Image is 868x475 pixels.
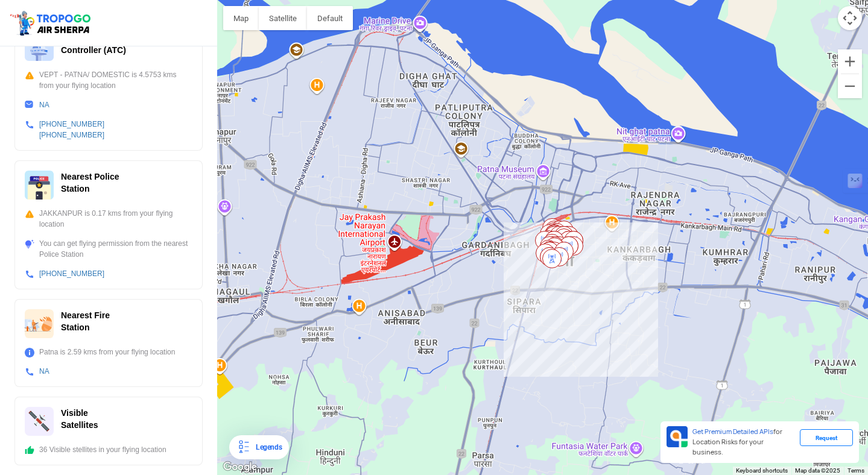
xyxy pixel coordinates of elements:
span: Map data ©2025 [795,467,840,474]
span: Visible Satellites [61,408,98,430]
img: ic_atc.svg [25,32,54,61]
button: Show street map [223,6,259,30]
img: ic_firestation.svg [25,309,54,338]
button: Map camera controls [838,6,862,30]
a: [PHONE_NUMBER] [39,269,104,278]
img: Google [220,459,260,475]
div: You can get flying permission from the nearest Police Station [25,238,192,260]
a: NA [39,367,49,376]
div: Request [800,429,853,446]
img: Legends [236,440,251,455]
div: Legends [251,440,282,455]
img: ic_satellites.svg [25,407,54,436]
a: [PHONE_NUMBER] [39,131,104,139]
span: Nearest Fire Station [61,310,110,332]
a: Terms [847,467,864,474]
a: Open this area in Google Maps (opens a new window) [220,459,260,475]
div: for Location Risks for your business. [688,426,800,458]
a: NA [39,101,49,109]
div: Patna is 2.59 kms from your flying location [25,347,192,357]
span: Get Premium Detailed APIs [692,427,773,436]
div: JAKKANPUR is 0.17 kms from your flying location [25,208,192,230]
button: Zoom in [838,49,862,74]
button: Show satellite imagery [259,6,307,30]
div: VEPT - PATNA/ DOMESTIC is 4.5753 kms from your flying location [25,69,192,91]
a: [PHONE_NUMBER] [39,120,104,128]
button: Keyboard shortcuts [736,467,788,475]
span: Nearest Police Station [61,172,119,193]
img: ic_police_station.svg [25,171,54,200]
button: Zoom out [838,74,862,98]
img: ic_tgdronemaps.svg [9,9,95,37]
div: 36 Visible stellites in your flying location [25,444,192,455]
img: Premium APIs [667,426,688,447]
